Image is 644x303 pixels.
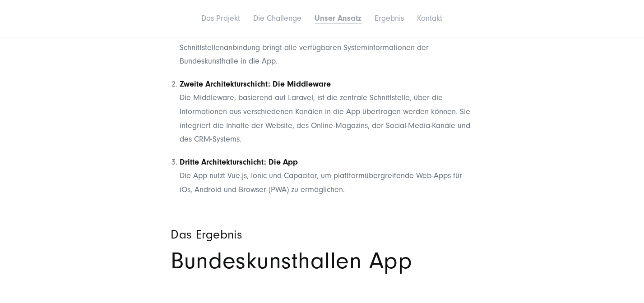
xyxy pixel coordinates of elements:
[171,229,473,241] h3: Das Ergebnis
[202,14,241,23] a: Das Projekt
[180,79,331,89] strong: Zweite Architekturschicht: Die Middleware
[180,79,471,144] span: Die Middleware, basierend auf Laravel, ist die zentrale Schnittstelle, über die Informationen aus...
[254,14,302,23] a: Die Challenge
[180,157,298,167] strong: Dritte Architekturschicht: Die App
[315,14,362,23] a: Unser Ansatz
[171,250,473,273] h1: Bundeskunsthallen App
[180,156,473,197] li: Die App nutzt Vue.js, Ionic und Capacitor, um plattformübergreifende Web-Apps für iOs, Android un...
[375,14,404,23] a: Ergebnis
[417,14,443,23] a: Kontakt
